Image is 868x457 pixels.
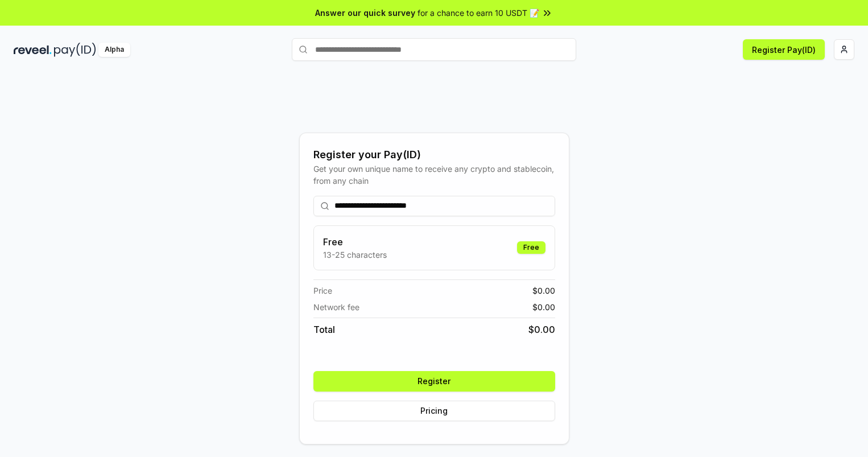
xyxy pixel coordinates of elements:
[517,241,545,254] div: Free
[313,163,555,187] div: Get your own unique name to receive any crypto and stablecoin, from any chain
[313,401,555,421] button: Pricing
[14,43,52,57] img: reveel_dark
[418,7,539,19] span: for a chance to earn 10 USDT 📝
[313,301,359,313] span: Network fee
[528,323,555,336] span: $ 0.00
[313,147,555,163] div: Register your Pay(ID)
[313,285,332,297] span: Price
[323,249,387,261] p: 13-25 characters
[98,43,130,57] div: Alpha
[323,235,387,249] h3: Free
[743,39,825,60] button: Register Pay(ID)
[532,285,555,297] span: $ 0.00
[532,301,555,313] span: $ 0.00
[313,371,555,392] button: Register
[54,43,96,57] img: pay_id
[313,323,335,336] span: Total
[315,7,415,19] span: Answer our quick survey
